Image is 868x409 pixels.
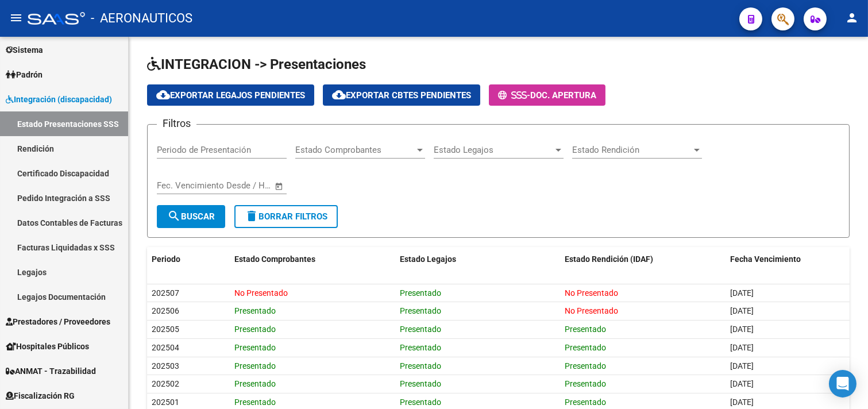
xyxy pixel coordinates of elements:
span: Exportar Cbtes Pendientes [332,90,471,101]
span: INTEGRACION -> Presentaciones [147,56,366,72]
mat-icon: delete [245,209,259,223]
span: Presentado [400,398,441,407]
span: Presentado [234,398,276,407]
span: Estado Legajos [400,254,456,264]
span: Padrón [6,68,43,81]
span: ANMAT - Trazabilidad [6,365,96,377]
button: -Doc. Apertura [489,84,605,106]
span: Presentado [234,343,276,352]
span: 202505 [152,325,179,334]
span: 202507 [152,288,179,298]
mat-icon: search [167,209,181,223]
span: [DATE] [730,325,754,334]
span: Presentado [565,379,606,388]
span: Estado Legajos [434,145,553,155]
span: Presentado [565,343,606,352]
span: Presentado [565,325,606,334]
span: Estado Rendición (IDAF) [565,254,653,264]
button: Exportar Legajos Pendientes [147,84,314,106]
div: Open Intercom Messenger [829,370,857,398]
datatable-header-cell: Fecha Vencimiento [726,247,850,272]
mat-icon: cloud_download [332,88,346,102]
button: Buscar [157,205,225,228]
span: Presentado [400,288,441,298]
button: Borrar Filtros [234,205,338,228]
span: Sistema [6,44,43,56]
mat-icon: person [845,11,859,25]
datatable-header-cell: Estado Rendición (IDAF) [560,247,726,272]
span: - [498,90,530,101]
span: 202501 [152,398,179,407]
span: [DATE] [730,288,754,298]
span: Presentado [400,343,441,352]
span: Periodo [152,254,180,264]
mat-icon: menu [9,11,23,25]
span: No Presentado [234,288,288,298]
button: Exportar Cbtes Pendientes [323,84,480,106]
span: Buscar [167,211,215,222]
span: No Presentado [565,288,618,298]
input: Fecha inicio [157,180,203,191]
span: [DATE] [730,361,754,371]
span: 202506 [152,306,179,315]
span: 202504 [152,343,179,352]
span: Presentado [565,361,606,371]
mat-icon: cloud_download [156,88,170,102]
span: Fecha Vencimiento [730,254,801,264]
span: 202502 [152,379,179,388]
span: Fiscalización RG [6,389,75,402]
span: [DATE] [730,379,754,388]
span: - AERONAUTICOS [91,6,192,31]
span: Presentado [400,361,441,371]
span: Presentado [234,361,276,371]
span: Doc. Apertura [530,90,596,101]
span: Presentado [565,398,606,407]
span: 202503 [152,361,179,371]
span: No Presentado [565,306,618,315]
span: [DATE] [730,306,754,315]
span: Presentado [234,379,276,388]
h3: Filtros [157,115,196,132]
span: Integración (discapacidad) [6,93,112,106]
input: Fecha fin [214,180,269,191]
datatable-header-cell: Estado Legajos [395,247,561,272]
span: Presentado [234,306,276,315]
button: Open calendar [273,180,286,193]
span: Estado Comprobantes [234,254,315,264]
span: Presentado [234,325,276,334]
span: Presentado [400,325,441,334]
span: [DATE] [730,343,754,352]
span: Presentado [400,306,441,315]
span: Exportar Legajos Pendientes [156,90,305,101]
span: Borrar Filtros [245,211,327,222]
span: Hospitales Públicos [6,340,89,353]
span: [DATE] [730,398,754,407]
datatable-header-cell: Estado Comprobantes [230,247,395,272]
span: Estado Rendición [572,145,692,155]
span: Prestadores / Proveedores [6,315,110,328]
datatable-header-cell: Periodo [147,247,230,272]
span: Estado Comprobantes [295,145,415,155]
span: Presentado [400,379,441,388]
